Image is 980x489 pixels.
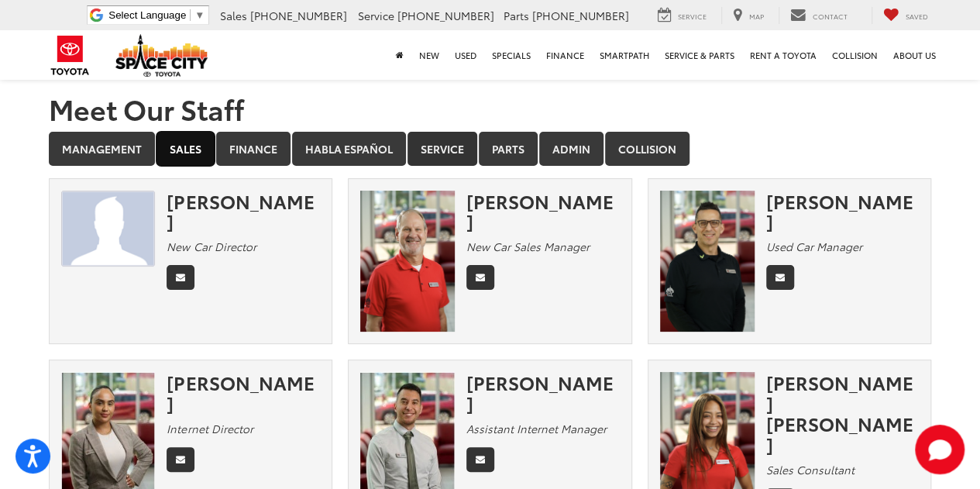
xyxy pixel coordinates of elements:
span: Sales [220,8,247,23]
a: Finance [538,30,592,80]
img: David Hardy [360,191,455,332]
span: Map [749,11,764,21]
a: Admin [539,132,603,166]
div: [PERSON_NAME] [167,372,320,413]
img: Toyota [41,30,99,81]
span: [PHONE_NUMBER] [532,8,629,23]
a: Email [766,265,794,290]
div: [PERSON_NAME] [167,191,320,232]
span: Service [678,11,707,21]
a: Email [466,447,494,472]
a: Rent a Toyota [742,30,824,80]
a: Sales [156,132,215,166]
a: Email [167,265,194,290]
a: Service [646,7,718,24]
em: Used Car Manager [766,239,862,254]
button: Toggle Chat Window [915,425,965,474]
img: Space City Toyota [115,34,208,77]
a: Email [167,447,194,472]
div: [PERSON_NAME] [466,191,620,232]
a: Specials [484,30,538,80]
em: Assistant Internet Manager [466,421,607,436]
span: Contact [813,11,848,21]
img: Candelario Perez [660,191,755,332]
a: Parts [479,132,538,166]
em: Internet Director [167,421,253,436]
a: Management [49,132,155,166]
a: Finance [216,132,291,166]
span: Select Language [108,9,186,21]
a: Service & Parts [657,30,742,80]
span: [PHONE_NUMBER] [250,8,347,23]
div: Department Tabs [49,132,932,167]
em: New Car Sales Manager [466,239,590,254]
a: Habla Español [292,132,406,166]
a: Contact [779,7,859,24]
span: Saved [906,11,928,21]
div: [PERSON_NAME] [766,191,920,232]
div: [PERSON_NAME] [466,372,620,413]
a: Collision [605,132,689,166]
a: My Saved Vehicles [872,7,940,24]
span: [PHONE_NUMBER] [397,8,494,23]
span: ​ [190,9,191,21]
em: Sales Consultant [766,462,854,477]
em: New Car Director [167,239,256,254]
a: Select Language​ [108,9,205,21]
span: ▼ [194,9,205,21]
svg: Start Chat [915,425,965,474]
a: Home [388,30,411,80]
span: Parts [504,8,529,23]
a: New [411,30,447,80]
a: Email [466,265,494,290]
a: About Us [885,30,944,80]
a: Used [447,30,484,80]
a: SmartPath [592,30,657,80]
img: JAMES TAYLOR [61,191,156,267]
div: [PERSON_NAME] [PERSON_NAME] [766,372,920,454]
a: Collision [824,30,885,80]
a: Service [407,132,477,166]
span: Service [358,8,394,23]
h1: Meet Our Staff [49,93,932,124]
a: Map [721,7,775,24]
